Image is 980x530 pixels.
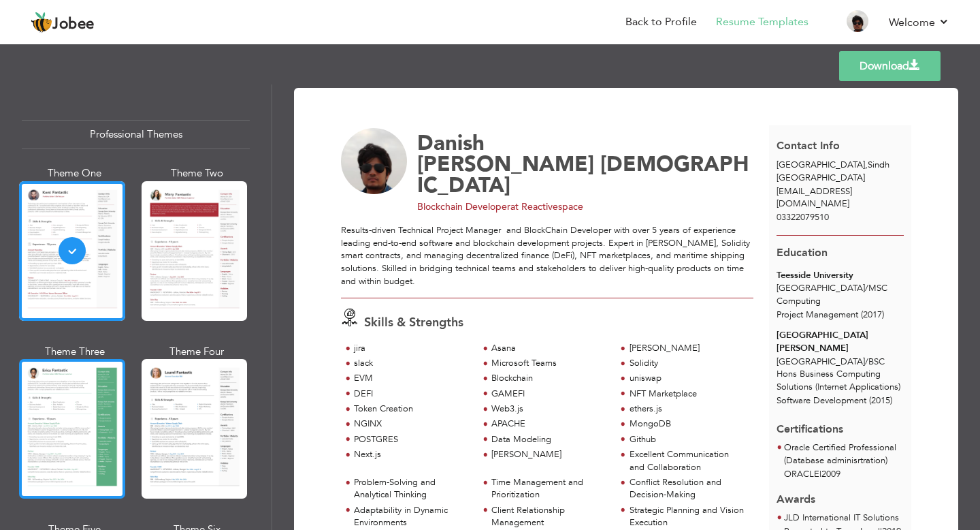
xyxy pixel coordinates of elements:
[491,433,608,446] div: Data Modeling
[491,403,608,416] div: Web3.js
[865,282,868,294] span: /
[22,345,128,359] div: Theme Three
[777,185,852,211] span: [EMAIL_ADDRESS][DOMAIN_NAME]
[889,14,949,31] a: Welcome
[31,12,95,33] a: Jobee
[22,120,250,149] div: Professional Themes
[777,356,900,393] span: [GEOGRAPHIC_DATA] BSC Hons Business Computing Solutions (Internet Applications)
[354,448,470,461] div: Next.js
[630,476,746,501] div: Conflict Resolution and Decision-Making
[777,309,858,321] span: Project Management
[630,433,746,446] div: Github
[341,128,408,195] img: No image
[716,14,808,30] a: Resume Templates
[354,372,470,385] div: EVM
[839,51,941,81] a: Download
[364,314,463,331] span: Skills & Strengths
[630,504,746,529] div: Strategic Planning and Vision Execution
[630,342,746,355] div: [PERSON_NAME]
[847,10,868,32] img: Profile Img
[625,14,697,30] a: Back to Profile
[630,418,746,431] div: MongoDB
[769,159,912,184] div: Sindh
[777,269,904,282] div: Teesside University
[630,388,746,401] div: NFT Marketplace
[777,211,829,223] span: 03322079510
[354,504,470,529] div: Adaptability in Dynamic Environments
[491,357,608,370] div: Microsoft Teams
[630,448,746,473] div: Excellent Communication and Collaboration
[784,468,904,482] p: ORACLE 2009
[52,17,95,32] span: Jobee
[819,468,821,480] span: |
[869,394,892,407] span: (2015)
[510,200,583,213] span: at Reactivespace
[777,411,843,437] span: Certifications
[341,224,753,287] div: Results-driven Technical Project Manager and BlockChain Developer with over 5 years of experience...
[417,129,594,178] span: Danish [PERSON_NAME]
[417,150,749,200] span: [DEMOGRAPHIC_DATA]
[491,476,608,501] div: Time Management and Prioritization
[354,418,470,431] div: NGINX
[354,403,470,416] div: Token Creation
[630,357,746,370] div: Solidity
[354,476,470,501] div: Problem-Solving and Analytical Thinking
[630,372,746,385] div: uniswap
[144,166,250,181] div: Theme Two
[491,504,608,529] div: Client Relationship Management
[491,342,608,355] div: Asana
[865,159,868,171] span: ,
[777,329,904,354] div: [GEOGRAPHIC_DATA][PERSON_NAME]
[777,394,866,407] span: Software Development
[777,172,865,184] span: [GEOGRAPHIC_DATA]
[784,441,896,467] span: Oracle Certified Professional (Database adminisrtration)
[777,159,865,171] span: [GEOGRAPHIC_DATA]
[861,309,884,321] span: (2017)
[491,418,608,431] div: APACHE
[22,166,128,181] div: Theme One
[417,200,510,213] span: Blockchain Developer
[354,342,470,355] div: jira
[354,388,470,401] div: DEFI
[354,433,470,446] div: POSTGRES
[144,345,250,359] div: Theme Four
[777,482,815,508] span: Awards
[491,448,608,461] div: [PERSON_NAME]
[31,12,52,33] img: jobee.io
[777,282,887,307] span: [GEOGRAPHIC_DATA] MSC Computing
[491,372,608,385] div: Blockchain
[354,357,470,370] div: slack
[865,356,868,368] span: /
[491,388,608,401] div: GAMEFI
[777,245,828,260] span: Education
[630,403,746,416] div: ethers.js
[784,512,899,524] span: JLD International IT Solutions
[777,138,840,153] span: Contact Info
